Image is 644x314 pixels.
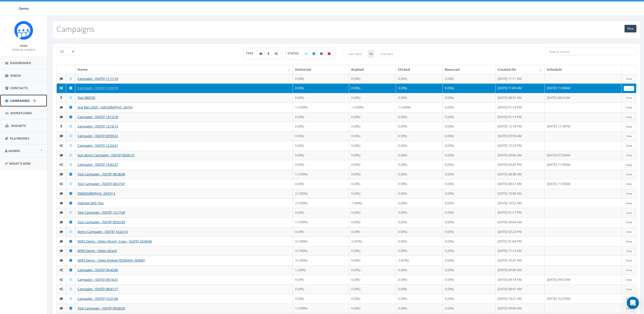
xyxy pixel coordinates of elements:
[495,304,545,313] td: [DATE] 09:08 AM
[396,179,443,189] td: 0 (0%)
[624,249,634,254] a: View
[545,294,622,304] td: [DATE] 10:37AM
[59,268,63,272] i: Automated Message
[10,73,21,78] span: Inbox
[443,83,495,93] td: 0 (0%)
[443,198,495,208] td: 0 (0%)
[495,122,545,131] td: [DATE] 12:18 PM
[293,217,349,227] td: 1 (100%)
[75,65,293,74] th: Name: activate to sort column ascending
[60,220,63,224] i: Text SMS
[59,86,63,90] i: Automated Message
[374,50,400,58] input: end date
[349,227,396,237] td: 0 (0%)
[293,179,349,189] td: 0 (0%)
[20,44,28,47] small: Name
[495,294,545,304] td: [DATE] 10:21 AM
[9,161,31,166] span: What's New
[349,122,396,131] td: 0 (0%)
[69,163,72,166] i: Draft
[77,229,128,234] a: demo Campaign - [DATE] 14:23:14
[60,115,63,119] i: Text SMS
[624,287,634,292] a: View
[69,96,72,99] i: Draft
[246,51,257,56] span: TYPE
[77,181,125,186] a: Test Campaign - [DATE] 08:37:41
[349,208,396,217] td: 0 (0%)
[293,208,349,217] td: 0 (0%)
[396,131,443,141] td: 0 (0%)
[349,103,396,112] td: 1 (100%)
[293,275,349,285] td: 0 (0%)
[495,246,545,256] td: [DATE] 11:13 AM
[69,192,72,195] i: Published
[293,160,349,170] td: 0 (0%)
[545,151,622,160] td: [DATE] 07:32AM
[349,151,396,160] td: 0 (0%)
[77,248,117,253] a: MMS Demo - Video Attach
[77,258,145,263] a: MMS Demo - Video Embed [DOMAIN_NAME]
[624,95,634,101] a: View
[69,268,72,272] i: Published
[60,230,63,233] i: Text SMS
[14,21,33,40] img: Icon_1.png
[443,170,495,179] td: 0 (0%)
[12,48,35,51] small: [PERSON_NAME]
[69,154,72,157] i: Draft
[69,249,72,252] i: Published
[368,50,374,58] span: to
[396,122,443,131] td: 0 (0%)
[396,256,443,265] td: 2 (67%)
[77,191,115,196] a: [DEMOGRAPHIC_DATA] 2
[69,106,72,109] i: Published
[10,98,30,103] span: Campaigns
[443,304,495,313] td: 0 (0%)
[396,189,443,198] td: 0 (0%)
[313,52,315,55] i: Published
[495,65,545,74] th: Created On: activate to sort column ascending
[495,93,545,103] td: [DATE] 08:31 AM
[349,304,396,313] td: 0 (0%)
[293,256,349,265] td: 3 (100%)
[59,182,63,186] i: Automated Message
[495,256,545,265] td: [DATE] 10:31 AM
[545,83,622,93] td: [DATE] 11:09AM
[77,124,118,128] a: Campaign - [DATE] 12:18:13
[293,131,349,141] td: 0 (0%)
[624,86,634,91] a: View
[293,151,349,160] td: 0 (0%)
[69,115,72,119] i: Published
[495,275,545,285] td: [DATE] 09:14 AM
[443,141,495,151] td: 0 (0%)
[443,65,495,74] th: Bounced
[545,65,622,74] th: Schedule
[443,237,495,246] td: 0 (0%)
[33,99,36,103] input: Submit
[495,265,545,275] td: [DATE] 09:45 AM
[349,237,396,246] td: 2 (67%)
[77,162,118,167] a: Campaign - [DATE] 15:42:37
[396,141,443,151] td: 0 (0%)
[545,93,622,103] td: [DATE] 08:31AM
[443,189,495,198] td: 0 (0%)
[396,170,443,179] td: 0 (0%)
[349,141,396,151] td: 0 (0%)
[60,259,63,262] i: Text SMS
[59,144,63,147] i: Automated Message
[495,141,545,151] td: [DATE] 12:23 PM
[11,123,26,128] span: Widgets
[624,268,634,273] a: View
[293,265,349,275] td: 1 (33%)
[69,134,72,138] i: Draft
[77,287,118,291] a: Campaign - [DATE] 08:41:17
[443,227,495,237] td: 0 (0%)
[265,50,272,58] label: Ringless Voice Mail
[77,296,118,301] a: Campaign - [DATE] 10:21:06
[396,227,443,237] td: 0 (0%)
[69,259,72,262] i: Published
[495,208,545,217] td: [DATE] 01:17 PM
[293,227,349,237] td: 0 (0%)
[545,275,622,285] td: [DATE] 09:57AM
[396,246,443,256] td: 0 (0%)
[69,307,72,310] i: Published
